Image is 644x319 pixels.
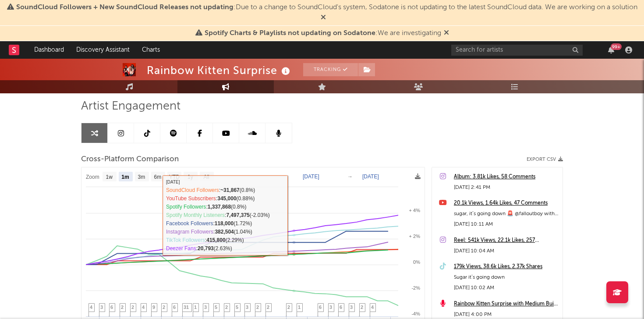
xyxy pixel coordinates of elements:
[413,259,420,265] text: 0%
[169,174,180,180] text: YTD
[205,30,375,37] span: Spotify Charts & Playlists not updating on Sodatone
[267,305,269,310] span: 2
[121,305,124,310] span: 2
[362,174,379,180] text: [DATE]
[106,174,113,180] text: 1w
[411,285,420,291] text: -2%
[136,41,166,59] a: Charts
[81,154,179,165] span: Cross-Platform Comparison
[28,41,70,59] a: Dashboard
[454,235,558,246] a: Reel: 541k Views, 22.1k Likes, 257 Comments
[409,208,421,213] text: + 4%
[90,305,92,310] span: 4
[454,198,558,209] a: 20.1k Views, 1.64k Likes, 47 Comments
[444,30,449,37] span: Dismiss
[454,283,558,293] div: [DATE] 10:02 AM
[340,305,342,310] span: 6
[194,305,197,310] span: 1
[329,305,332,310] span: 3
[256,305,259,310] span: 2
[409,234,421,239] text: + 2%
[454,182,558,193] div: [DATE] 2:41 PM
[527,157,563,162] button: Export CSV
[16,4,637,11] span: : Due to a change to SoundCloud's system, Sodatone is not updating to the latest SoundCloud data....
[298,305,301,310] span: 1
[246,305,248,310] span: 3
[454,272,558,283] div: Sugar it’s going down
[454,219,558,230] div: [DATE] 10:11 AM
[287,305,290,310] span: 2
[184,305,189,310] span: 31
[205,30,441,37] span: : We are investigating
[361,305,363,310] span: 2
[86,174,99,180] text: Zoom
[319,305,322,310] span: 6
[173,305,176,310] span: 6
[454,299,558,309] a: Rainbow Kitten Surprise with Medium Build at [GEOGRAPHIC_DATA] ([DATE])
[121,174,129,180] text: 1m
[350,305,353,310] span: 3
[321,14,326,21] span: Dismiss
[451,45,583,56] input: Search for artists
[100,305,103,310] span: 3
[611,43,622,50] div: 99 +
[454,209,558,219] div: sugar, it’s going down 🚨 @falloutboy with @itsmediumbuild at red rocks last night #shorts
[152,305,155,310] span: 9
[411,311,420,316] text: -4%
[163,305,165,310] span: 2
[303,174,319,180] text: [DATE]
[131,305,134,310] span: 2
[188,174,193,180] text: 1y
[204,305,207,310] span: 3
[203,174,209,180] text: All
[16,4,234,11] span: SoundCloud Followers + New SoundCloud Releases not updating
[608,46,614,53] button: 99+
[303,63,358,76] button: Tracking
[225,305,228,310] span: 2
[347,174,353,180] text: →
[236,305,238,310] span: 5
[215,305,217,310] span: 5
[454,172,558,182] a: Album: 3.81k Likes, 58 Comments
[81,101,180,112] span: Artist Engagement
[110,305,113,310] span: 6
[454,262,558,272] a: 179k Views, 38.6k Likes, 2.37k Shares
[371,305,374,310] span: 4
[142,305,145,310] span: 4
[154,174,162,180] text: 6m
[147,63,292,78] div: Rainbow Kitten Surprise
[454,246,558,256] div: [DATE] 10:04 AM
[70,41,136,59] a: Discovery Assistant
[138,174,145,180] text: 3m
